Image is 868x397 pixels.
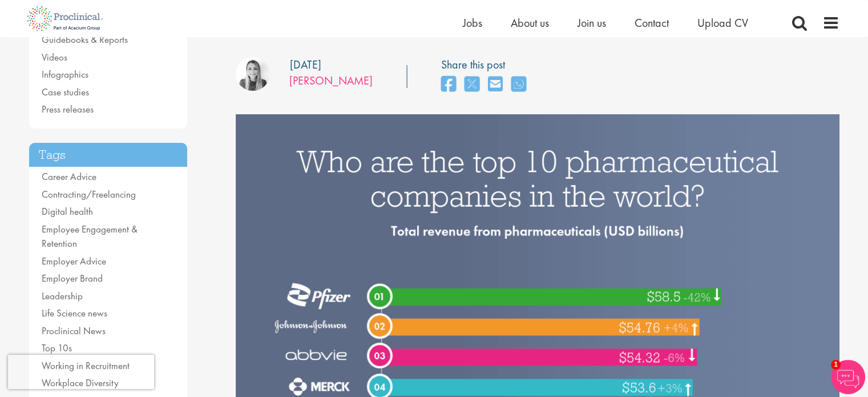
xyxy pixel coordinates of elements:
[831,360,865,394] img: Chatbot
[488,73,503,97] a: share on email
[42,272,103,284] a: Employer Brand
[42,188,136,200] a: Contracting/Freelancing
[8,355,154,389] iframe: reCAPTCHA
[635,15,669,30] a: Contact
[465,73,479,97] a: share on twitter
[697,15,748,30] a: Upload CV
[42,103,94,115] a: Press releases
[42,307,107,319] a: Life Science news
[42,342,72,354] a: Top 10s
[463,15,482,30] a: Jobs
[831,360,841,370] span: 1
[236,57,270,91] img: Hannah Burke
[42,290,83,302] a: Leadership
[42,33,128,46] a: Guidebooks & Reports
[290,57,321,73] div: [DATE]
[42,170,96,183] a: Career Advice
[42,324,106,337] a: Proclinical News
[578,15,606,30] a: Join us
[42,223,138,250] a: Employee Engagement & Retention
[42,51,67,63] a: Videos
[441,73,456,97] a: share on facebook
[511,15,549,30] a: About us
[42,205,93,218] a: Digital health
[511,73,526,97] a: share on whats app
[29,143,188,167] h3: Tags
[289,73,373,88] a: [PERSON_NAME]
[42,255,106,267] a: Employer Advice
[441,57,532,73] label: Share this post
[42,68,88,81] a: Infographics
[42,86,89,98] a: Case studies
